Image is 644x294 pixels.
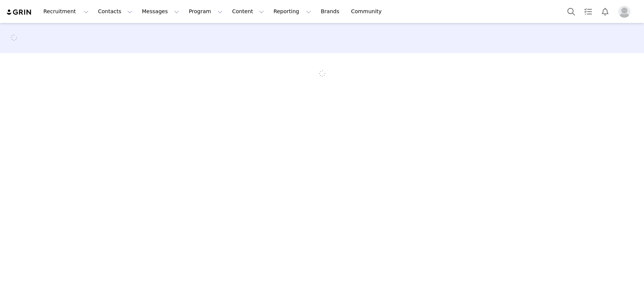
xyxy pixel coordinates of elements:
[94,3,137,20] button: Contacts
[563,3,579,20] button: Search
[618,6,630,18] img: placeholder-profile.jpg
[580,3,596,20] a: Tasks
[6,9,32,16] img: grin logo
[184,3,227,20] button: Program
[347,3,390,20] a: Community
[614,6,638,18] button: Profile
[137,3,184,20] button: Messages
[227,3,269,20] button: Content
[269,3,316,20] button: Reporting
[39,3,93,20] button: Recruitment
[316,3,346,20] a: Brands
[597,3,613,20] button: Notifications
